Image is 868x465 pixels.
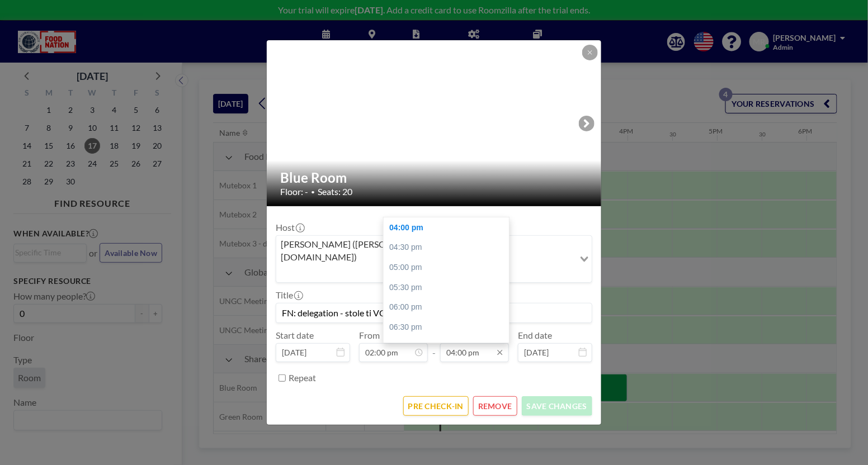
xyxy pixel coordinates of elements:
[276,222,304,233] label: Host
[384,278,517,298] div: 05:30 pm
[384,297,517,317] div: 06:00 pm
[276,236,592,282] div: Search for option
[518,330,552,341] label: End date
[280,169,589,186] h2: Blue Room
[311,188,315,196] span: •
[289,372,316,383] label: Repeat
[276,303,592,322] input: (No title)
[277,265,573,280] input: Search for option
[403,396,469,416] button: PRE CHECK-IN
[276,290,302,301] label: Title
[276,330,314,341] label: Start date
[384,238,517,258] div: 04:30 pm
[318,186,352,197] span: Seats: 20
[279,238,572,263] span: [PERSON_NAME] ([PERSON_NAME][EMAIL_ADDRESS][DOMAIN_NAME])
[359,330,380,341] label: From
[384,337,517,357] div: 07:00 pm
[384,317,517,338] div: 06:30 pm
[473,396,517,416] button: REMOVE
[280,186,308,197] span: Floor: -
[384,218,517,238] div: 04:00 pm
[522,396,592,416] button: SAVE CHANGES
[432,334,436,358] span: -
[384,258,517,278] div: 05:00 pm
